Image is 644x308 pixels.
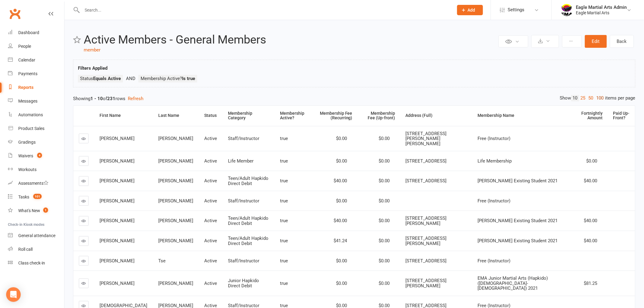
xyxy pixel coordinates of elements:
[141,76,195,81] span: Membership Active?
[584,218,597,223] span: $40.00
[586,158,597,164] span: $0.00
[379,218,390,223] span: $0.00
[204,238,217,243] span: Active
[18,99,37,103] div: Messages
[18,44,31,49] div: People
[80,6,449,14] input: Search...
[182,76,195,81] strong: Is true
[204,258,217,264] span: Active
[379,198,390,204] span: $0.00
[100,136,135,141] span: [PERSON_NAME]
[577,111,603,121] div: Fortnightly Amount
[280,136,288,141] span: true
[405,215,446,226] span: [STREET_ADDRESS][PERSON_NAME]
[8,53,64,67] a: Calendar
[204,281,217,286] span: Active
[478,178,558,184] span: [PERSON_NAME] Existing Student 2021
[8,256,64,270] a: Class kiosk mode
[576,5,627,10] div: Eagle Martial Arts Admin
[18,85,33,90] div: Reports
[613,111,631,121] div: Paid Up-Front?
[18,233,55,238] div: General attendance
[158,136,193,141] span: [PERSON_NAME]
[561,4,573,16] img: thumb_image1738041739.png
[8,135,64,149] a: Gradings
[204,158,217,164] span: Active
[478,218,558,223] span: [PERSON_NAME] Existing Student 2021
[379,258,390,264] span: $0.00
[478,198,510,204] span: Free (Instructor)
[100,158,135,164] span: [PERSON_NAME]
[571,95,579,101] a: 10
[228,111,270,121] div: Membership Category
[100,113,148,118] div: First Name
[18,167,37,172] div: Workouts
[8,94,64,108] a: Messages
[18,247,33,252] div: Roll call
[8,190,64,204] a: Tasks 101
[478,158,512,164] span: Life Membership
[228,158,254,164] span: Life Member
[107,96,115,101] strong: 231
[478,238,558,243] span: [PERSON_NAME] Existing Student 2021
[8,149,64,163] a: Waivers 4
[405,131,446,146] span: [STREET_ADDRESS][PERSON_NAME][PERSON_NAME]
[457,5,483,15] button: Add
[18,194,29,199] div: Tasks
[158,238,193,243] span: [PERSON_NAME]
[228,236,268,246] span: Teen/Adult Hapkido Direct Debit
[18,208,40,213] div: What's New
[100,238,135,243] span: [PERSON_NAME]
[379,238,390,243] span: $0.00
[8,67,64,81] a: Payments
[280,238,288,243] span: true
[7,6,23,21] a: Clubworx
[379,178,390,184] span: $0.00
[228,215,268,226] span: Teen/Adult Hapkido Direct Debit
[280,258,288,264] span: true
[158,258,166,264] span: Tse
[18,181,48,186] div: Assessments
[8,81,64,94] a: Reports
[319,111,352,121] div: Membership Fee (Recurring)
[405,258,446,264] span: [STREET_ADDRESS]
[8,122,64,135] a: Product Sales
[405,158,446,164] span: [STREET_ADDRESS]
[100,258,135,264] span: [PERSON_NAME]
[280,281,288,286] span: true
[18,153,33,158] div: Waivers
[100,218,135,223] span: [PERSON_NAME]
[610,35,634,48] a: Back
[158,113,194,118] div: Last Name
[585,35,607,48] button: Edit
[33,194,42,199] span: 101
[6,287,21,302] div: Open Intercom Messenger
[379,136,390,141] span: $0.00
[576,10,627,16] div: Eagle Martial Arts
[560,95,635,101] div: Show items per page
[43,208,48,213] span: 1
[405,178,446,184] span: [STREET_ADDRESS]
[280,111,309,121] div: Membership Active?
[18,71,37,76] div: Payments
[334,218,347,223] span: $40.00
[587,95,595,101] a: 50
[84,47,100,53] a: member
[379,281,390,286] span: $0.00
[204,198,217,204] span: Active
[584,178,597,184] span: $40.00
[363,111,395,121] div: Membership Fee (Up-front)
[280,178,288,184] span: true
[334,178,347,184] span: $40.00
[336,281,347,286] span: $0.00
[8,243,64,256] a: Roll call
[8,108,64,122] a: Automations
[334,238,347,243] span: $41.24
[80,76,121,81] span: Status
[204,218,217,223] span: Active
[228,176,268,186] span: Teen/Adult Hapkido Direct Debit
[158,178,193,184] span: [PERSON_NAME]
[584,238,597,243] span: $40.00
[204,178,217,184] span: Active
[18,112,43,117] div: Automations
